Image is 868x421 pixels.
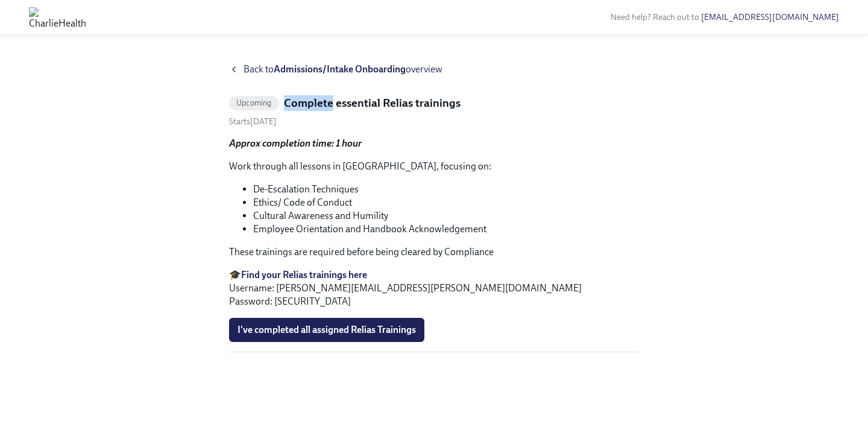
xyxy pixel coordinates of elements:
strong: Approx completion time: 1 hour [229,138,362,149]
span: I've completed all assigned Relias Trainings [237,324,416,336]
p: Work through all lessons in [GEOGRAPHIC_DATA], focusing on: [229,160,639,173]
li: Ethics/ Code of Conduct [253,196,639,209]
li: De-Escalation Techniques [253,183,639,196]
p: These trainings are required before being cleared by Compliance [229,245,639,259]
a: Back toAdmissions/Intake Onboardingoverview [229,63,639,76]
span: Upcoming [229,98,279,107]
img: CharlieHealth [29,7,86,27]
li: Cultural Awareness and Humility [253,209,639,223]
p: 🎓 Username: [PERSON_NAME][EMAIL_ADDRESS][PERSON_NAME][DOMAIN_NAME] Password: [SECURITY_DATA] [229,268,639,308]
button: I've completed all assigned Relias Trainings [229,318,424,342]
strong: Admissions/Intake Onboarding [274,63,406,75]
span: Need help? Reach out to [611,12,839,22]
span: Monday, October 6th 2025, 10:00 am [229,116,277,127]
a: Find your Relias trainings here [241,269,367,280]
li: Employee Orientation and Handbook Acknowledgement [253,223,639,236]
a: [EMAIL_ADDRESS][DOMAIN_NAME] [701,12,839,22]
span: Back to overview [244,63,442,76]
h5: Complete essential Relias trainings [284,95,461,111]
